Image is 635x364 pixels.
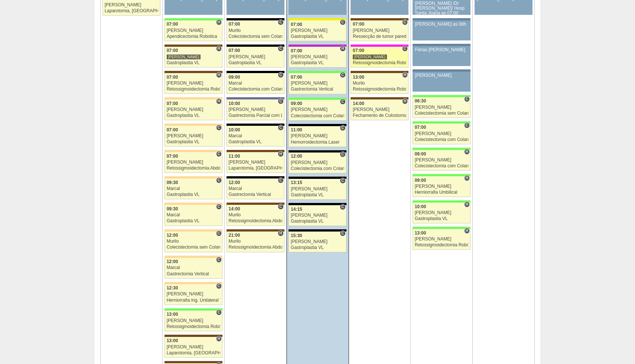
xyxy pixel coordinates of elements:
[229,180,240,185] span: 12:00
[413,20,470,40] a: [PERSON_NAME] as 08h
[216,125,222,131] span: Consultório
[167,60,221,65] div: Gastroplastia VL
[165,126,222,147] a: C 07:00 [PERSON_NAME] Gastroplastia VL
[229,154,240,159] span: 11:00
[216,46,222,52] span: Hospital
[229,75,240,80] span: 09:00
[165,124,222,126] div: Key: Bartira
[216,336,222,342] span: Hospital
[165,152,222,173] a: C 07:00 [PERSON_NAME] Retossigmoidectomia Abdominal VL
[167,213,221,217] div: Marcal
[165,229,222,232] div: Key: Bartira
[278,177,283,183] span: Consultório
[340,204,345,210] span: Consultório
[227,124,284,126] div: Key: Blanc
[167,107,221,112] div: [PERSON_NAME]
[167,324,221,329] div: Retossigmoidectomia Robótica
[340,46,345,52] span: Hospital
[289,45,346,47] div: Key: Maria Braido
[227,73,284,94] a: C 09:00 Marcal Colecistectomia com Colangiografia VL
[229,81,282,86] div: Marcal
[167,219,221,223] div: Gastroplastia VL
[216,19,222,25] span: Hospital
[278,98,283,104] span: Consultório
[415,210,469,215] div: [PERSON_NAME]
[415,98,426,104] span: 06:30
[413,227,470,229] div: Key: Brasil
[353,87,406,92] div: Retossigmoidectomia Robótica
[278,204,283,210] span: Consultório
[291,233,302,238] span: 15:30
[291,245,344,250] div: Gastroplastia VL
[289,18,346,20] div: Key: Santa Rita
[413,200,470,203] div: Key: Brasil
[415,151,426,157] span: 09:00
[464,122,470,128] span: Consultório
[413,150,470,171] a: H 09:00 [PERSON_NAME] Colecistectomia com Colangiografia VL
[165,18,222,20] div: Key: Brasil
[167,134,221,138] div: [PERSON_NAME]
[229,48,240,53] span: 07:00
[291,193,344,197] div: Gastroplastia VL
[167,160,221,165] div: [PERSON_NAME]
[413,44,470,46] div: Key: Aviso
[415,237,469,242] div: [PERSON_NAME]
[464,201,470,207] span: Hospital
[229,22,240,27] span: 07:00
[229,127,240,132] span: 10:00
[351,71,408,73] div: Key: Santa Joana
[165,256,222,258] div: Key: Bartira
[165,361,222,363] div: Key: Santa Joana
[351,97,408,99] div: Key: Santa Joana
[165,47,222,68] a: H 07:00 [PERSON_NAME] Gastroplastia VL
[227,178,284,199] a: C 12:00 Marcal Gastrectomia Vertical
[413,124,470,144] a: C 07:00 [PERSON_NAME] Colecistectomia com Colangiografia VL
[340,19,345,25] span: Consultório
[167,34,221,39] div: Apendicectomia Robotica
[167,206,178,211] span: 09:30
[291,239,344,244] div: [PERSON_NAME]
[216,257,222,263] span: Consultório
[289,126,346,147] a: C 11:00 [PERSON_NAME] Hemorroidectomia Laser
[167,338,178,343] span: 13:00
[167,48,178,53] span: 07:00
[402,19,408,25] span: Consultório
[229,34,282,39] div: Colecistectomia sem Colangiografia VL
[165,205,222,226] a: C 09:30 Marcal Gastroplastia VL
[229,113,282,118] div: Gastrectomia Parcial com Linfadenectomia
[353,54,387,60] div: [PERSON_NAME]
[229,160,282,165] div: [PERSON_NAME]
[167,298,221,303] div: Herniorrafia Ing. Unilateral VL
[351,18,408,20] div: Key: Santa Joana
[291,81,344,86] div: [PERSON_NAME]
[165,311,222,331] a: C 13:00 [PERSON_NAME] Retossigmoidectomia Robótica
[351,47,408,68] a: C 07:00 [PERSON_NAME] Retossigmoidectomia Robótica
[289,100,346,121] a: C 09:00 [PERSON_NAME] Colecistectomia com Colangiografia VL
[289,153,346,173] a: C 12:00 [PERSON_NAME] Colecistectomia com Colangiografia VL
[291,34,344,39] div: Gastroplastia VL
[464,96,470,102] span: Consultório
[415,22,468,27] div: [PERSON_NAME] as 08h
[167,127,178,132] span: 07:00
[227,205,284,226] a: C 14:00 Murilo Retossigmoidectomia Abdominal VL
[351,99,408,120] a: H 14:00 [PERSON_NAME] Fechamento de Colostomia ou Enterostomia
[165,232,222,252] a: C 12:00 Murilo Colecistectomia sem Colangiografia VL
[216,204,222,210] span: Consultório
[165,20,222,41] a: H 07:00 [PERSON_NAME] Apendicectomia Robotica
[413,97,470,118] a: C 06:30 [PERSON_NAME] Colecistectomia sem Colangiografia VL
[167,272,221,276] div: Gastrectomia Vertical
[229,186,282,191] div: Marcal
[289,98,346,100] div: Key: Brasil
[291,48,302,53] span: 07:00
[415,73,468,78] div: [PERSON_NAME]
[413,72,470,92] a: [PERSON_NAME]
[340,125,345,131] span: Consultório
[415,243,469,247] div: Retossigmoidectomia Robótica
[229,87,282,92] div: Colecistectomia com Colangiografia VL
[289,179,346,200] a: C 13:15 [PERSON_NAME] Gastroplastia VL
[413,176,470,197] a: H 09:00 [PERSON_NAME] Herniorrafia Umbilical
[167,259,178,264] span: 12:00
[291,101,302,106] span: 09:00
[216,98,222,104] span: Hospital
[291,219,344,224] div: Gastroplastia VL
